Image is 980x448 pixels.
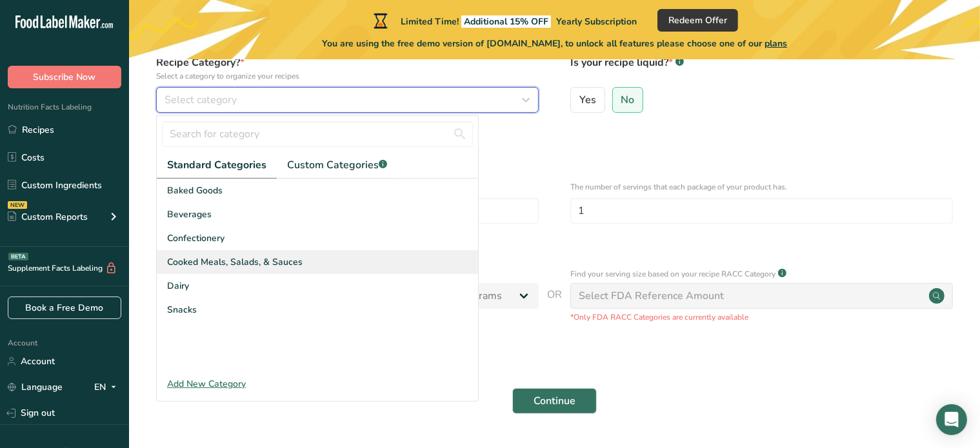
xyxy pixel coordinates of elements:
div: Open Intercom Messenger [936,404,967,435]
div: Add New Category [157,377,478,391]
span: Dairy [167,279,189,293]
span: OR [547,287,562,323]
button: Subscribe Now [8,66,121,88]
span: Standard Categories [167,157,266,173]
a: Language [8,376,63,398]
button: Redeem Offer [657,9,738,32]
span: Baked Goods [167,184,223,197]
button: Continue [512,388,597,414]
span: Yearly Subscription [556,15,637,28]
span: Snacks [167,303,197,317]
a: Book a Free Demo [8,297,121,319]
span: plans [765,37,787,50]
div: NEW [8,201,27,209]
span: Redeem Offer [668,14,727,27]
span: Beverages [167,208,212,221]
label: Is your recipe liquid? [570,55,953,82]
p: *Only FDA RACC Categories are currently available [570,311,953,323]
span: Continue [534,393,575,409]
p: The number of servings that each package of your product has. [570,181,953,193]
input: Search for category [162,121,473,147]
button: Select category [156,87,539,113]
p: Find your serving size based on your recipe RACC Category [570,268,775,280]
div: EN [94,380,121,395]
div: Custom Reports [8,210,88,224]
div: Select FDA Reference Amount [579,288,724,304]
span: Select category [165,92,237,108]
span: No [621,93,635,106]
p: Select a category to organize your recipes [156,70,539,82]
span: Confectionery [167,231,225,245]
label: Recipe Category? [156,55,539,82]
span: Subscribe Now [34,70,96,84]
div: Limited Time! [371,13,637,28]
span: Yes [579,93,596,106]
span: You are using the free demo version of [DOMAIN_NAME], to unlock all features please choose one of... [322,37,787,50]
div: BETA [8,253,28,260]
span: Custom Categories [287,157,387,173]
span: Additional 15% OFF [461,15,551,28]
span: Cooked Meals, Salads, & Sauces [167,255,303,269]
